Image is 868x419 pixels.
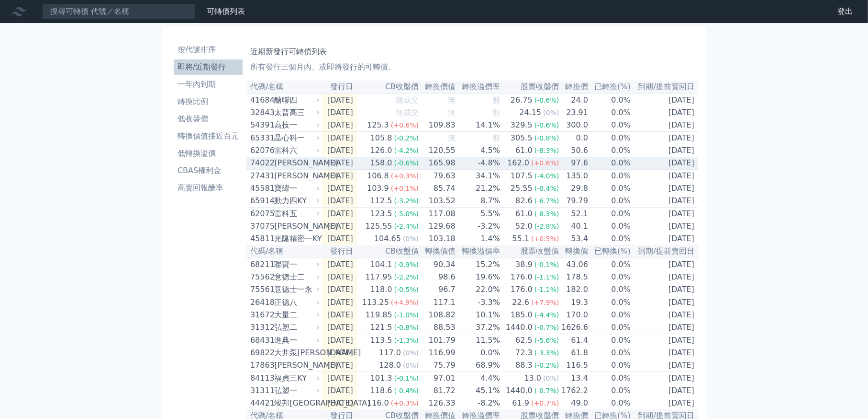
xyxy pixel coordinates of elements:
td: [DATE] [322,208,357,221]
span: (-5.0%) [394,210,419,218]
td: 5.5% [456,208,501,221]
td: [DATE] [322,309,357,321]
li: CBAS權利金 [174,165,243,176]
td: -3.2% [456,220,501,233]
div: 61.0 [513,208,534,220]
td: 19.6% [456,271,501,283]
td: 0.0% [589,220,631,233]
td: [DATE] [631,220,698,233]
td: 178.5 [559,271,589,283]
span: (0%) [543,109,559,116]
div: 弘塑二 [274,322,318,333]
td: [DATE] [631,258,698,271]
th: 轉換價值 [419,245,456,258]
td: 29.8 [559,182,589,195]
td: 1.4% [456,233,501,245]
td: 116.5 [559,359,589,372]
div: 103.9 [365,183,391,194]
span: (+7.9%) [531,299,559,306]
div: 105.8 [368,132,394,144]
td: 50.6 [559,144,589,157]
td: 21.2% [456,182,501,195]
span: (-0.6%) [534,96,559,104]
td: 24.0 [559,93,589,106]
div: 128.0 [377,360,403,371]
td: 117.1 [419,296,456,309]
td: 117.08 [419,208,456,221]
span: (-2.8%) [534,222,559,230]
td: 108.82 [419,309,456,321]
td: [DATE] [322,106,357,119]
td: 90.34 [419,258,456,271]
div: 68211 [250,259,272,270]
td: 129.68 [419,220,456,233]
div: 31312 [250,322,272,333]
span: (+0.6%) [531,159,559,167]
span: 無 [448,108,456,117]
td: 182.0 [559,283,589,296]
td: 0.0% [589,106,631,119]
div: [PERSON_NAME] [274,221,318,232]
div: 185.0 [509,309,534,321]
td: 88.53 [419,321,456,334]
th: 轉換價值 [419,81,456,93]
div: 27431 [250,170,272,182]
li: 低轉換溢價 [174,148,243,159]
div: [PERSON_NAME] [274,170,318,182]
div: 75562 [250,271,272,283]
td: [DATE] [631,321,698,334]
td: [DATE] [322,119,357,132]
td: 98.6 [419,271,456,283]
td: [DATE] [631,170,698,183]
div: 晶心科一 [274,132,318,144]
div: [PERSON_NAME] [274,157,318,169]
td: [DATE] [322,195,357,208]
div: 74022 [250,157,272,169]
td: [DATE] [322,182,357,195]
a: 一年內到期 [174,77,243,92]
div: [PERSON_NAME] [274,360,318,371]
td: 0.0 [559,132,589,145]
div: 104.1 [368,259,394,270]
th: 已轉換(%) [589,81,631,93]
div: 176.0 [509,271,534,283]
td: 19.3 [559,296,589,309]
div: 104.65 [372,233,403,244]
td: [DATE] [322,283,357,296]
td: 96.7 [419,283,456,296]
td: [DATE] [631,93,698,106]
a: 按代號排序 [174,42,243,58]
div: 1440.0 [504,322,534,333]
div: 125.55 [364,221,394,232]
span: (-0.9%) [394,261,419,268]
div: 176.0 [509,284,534,295]
td: 0.0% [589,372,631,385]
td: 43.06 [559,258,589,271]
td: 8.7% [456,195,501,208]
span: 無 [492,95,500,105]
span: (-0.4%) [534,185,559,192]
div: 62075 [250,208,272,220]
th: 轉換溢價率 [456,81,501,93]
td: 0.0% [589,258,631,271]
td: 79.63 [419,170,456,183]
td: 79.79 [559,195,589,208]
td: 4.4% [456,372,501,385]
div: 72.3 [513,347,534,359]
a: 高賣回報酬率 [174,180,243,196]
span: (-4.4%) [534,311,559,319]
td: [DATE] [322,271,357,283]
td: 0.0% [589,359,631,372]
p: 所有發行三個月內、或即將發行的可轉債。 [250,61,694,73]
th: 發行日 [322,81,357,93]
span: (-4.2%) [394,147,419,154]
td: 0.0% [589,208,631,221]
div: 62076 [250,145,272,156]
td: 1626.6 [559,321,589,334]
a: 登出 [830,4,860,19]
td: 10.1% [456,309,501,321]
a: 低收盤價 [174,111,243,127]
div: 113.25 [360,297,391,308]
div: 31672 [250,309,272,321]
div: 65331 [250,132,272,144]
